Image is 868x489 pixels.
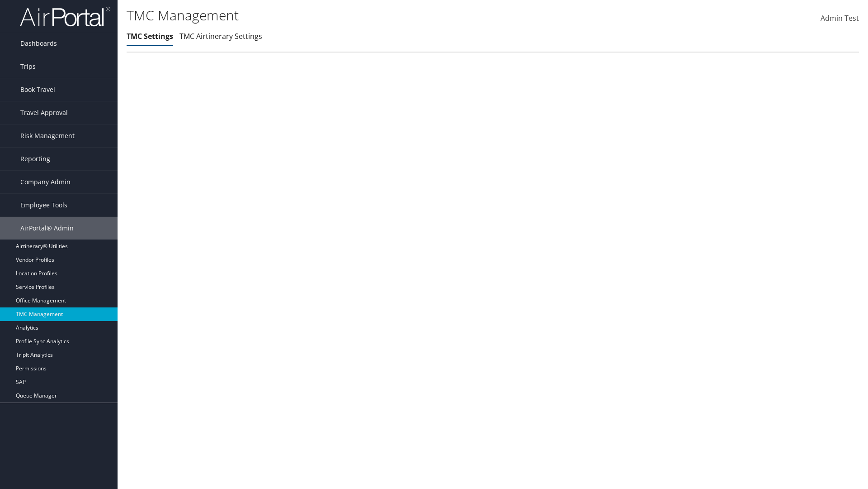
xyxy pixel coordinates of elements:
[20,194,67,216] span: Employee Tools
[20,101,68,124] span: Travel Approval
[20,78,55,101] span: Book Travel
[20,217,74,240] span: AirPortal® Admin
[127,6,615,25] h1: TMC Management
[20,6,110,27] img: airportal-logo.png
[821,5,859,33] a: Admin Test
[20,55,36,78] span: Trips
[20,148,50,170] span: Reporting
[20,32,57,55] span: Dashboards
[20,171,71,193] span: Company Admin
[127,31,173,41] a: TMC Settings
[821,13,859,23] span: Admin Test
[20,125,75,147] span: Risk Management
[179,31,262,41] a: TMC Airtinerary Settings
